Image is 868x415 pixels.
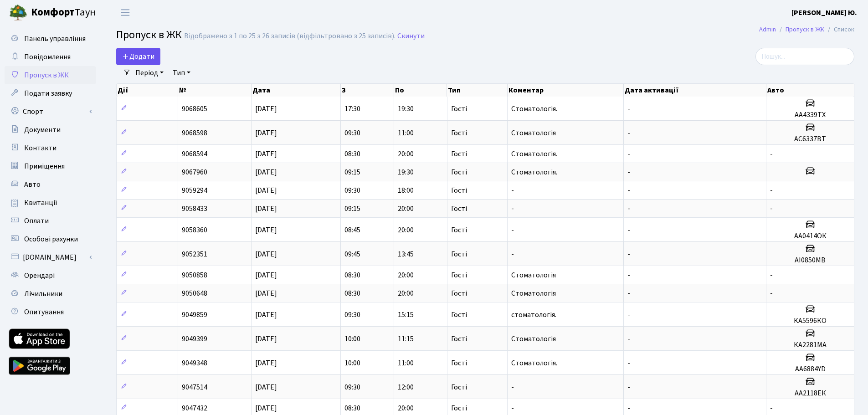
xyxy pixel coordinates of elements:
span: 9049348 [182,358,207,368]
span: 17:30 [344,104,360,114]
img: logo.png [9,4,27,22]
span: 18:00 [398,185,414,195]
a: Додати [116,48,160,65]
span: Стоматологія. [511,167,557,177]
button: Переключити навігацію [114,5,137,20]
a: Подати заявку [5,84,96,102]
span: Гості [451,359,467,367]
a: Спорт [5,102,96,121]
a: Скинути [397,32,425,41]
span: Гості [451,251,467,258]
span: - [627,204,630,214]
span: [DATE] [255,249,277,259]
span: 08:30 [344,288,360,298]
span: Документи [24,125,61,135]
span: 9049399 [182,334,207,344]
span: 9050858 [182,270,207,280]
a: Опитування [5,303,96,321]
h5: КА2281МА [770,341,850,349]
span: - [770,270,773,280]
span: 12:00 [398,382,414,392]
a: Авто [5,175,96,194]
span: 20:00 [398,270,414,280]
span: - [627,167,630,177]
span: - [627,270,630,280]
span: Пропуск в ЖК [116,27,182,43]
span: - [511,382,514,392]
span: 20:00 [398,403,414,413]
span: 08:30 [344,149,360,159]
span: 9049859 [182,310,207,320]
span: - [627,403,630,413]
span: [DATE] [255,288,277,298]
span: Квитанції [24,198,57,208]
h5: АС6337ВТ [770,135,850,143]
th: Дата активації [624,84,766,97]
th: Дата [252,84,341,97]
h5: КА5596КО [770,317,850,325]
span: 08:30 [344,270,360,280]
span: - [627,288,630,298]
span: Авто [24,179,41,190]
th: Тип [447,84,507,97]
span: Стоматологія [511,270,556,280]
h5: АІ0850МВ [770,256,850,265]
span: 10:00 [344,358,360,368]
div: Відображено з 1 по 25 з 26 записів (відфільтровано з 25 записів). [184,32,395,41]
a: Період [132,65,167,81]
span: [DATE] [255,403,277,413]
span: Приміщення [24,161,65,171]
span: [DATE] [255,382,277,392]
span: Таун [31,5,96,20]
span: Гості [451,150,467,158]
span: Гості [451,311,467,318]
span: 9058433 [182,204,207,214]
span: Стоматологія. [511,149,557,159]
span: Оплати [24,216,49,226]
span: Опитування [24,307,64,317]
span: - [627,225,630,235]
span: [DATE] [255,204,277,214]
span: Пропуск в ЖК [24,70,69,80]
span: 11:00 [398,128,414,138]
th: № [178,84,252,97]
span: Гості [451,405,467,412]
span: Гості [451,226,467,234]
span: - [770,403,773,413]
a: Admin [759,25,776,34]
span: 20:00 [398,288,414,298]
a: Квитанції [5,194,96,212]
span: Гості [451,129,467,137]
h5: АА6884YD [770,365,850,374]
span: - [627,334,630,344]
span: Стоматологія [511,128,556,138]
span: - [627,310,630,320]
span: Гості [451,384,467,391]
a: Панель управління [5,30,96,48]
span: 10:00 [344,334,360,344]
span: Подати заявку [24,88,72,98]
span: [DATE] [255,149,277,159]
span: Гості [451,290,467,297]
span: [DATE] [255,128,277,138]
span: Гості [451,187,467,194]
th: Коментар [508,84,624,97]
span: - [511,225,514,235]
span: 13:45 [398,249,414,259]
span: 11:00 [398,358,414,368]
span: Стоматологія [511,334,556,344]
span: Гості [451,335,467,343]
span: - [627,104,630,114]
span: 9047432 [182,403,207,413]
span: - [627,149,630,159]
span: Гості [451,105,467,113]
span: Гості [451,205,467,212]
span: 11:15 [398,334,414,344]
span: - [511,403,514,413]
span: - [627,358,630,368]
span: 19:30 [398,167,414,177]
span: - [627,128,630,138]
a: Приміщення [5,157,96,175]
span: Стоматологія. [511,104,557,114]
span: - [770,149,773,159]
